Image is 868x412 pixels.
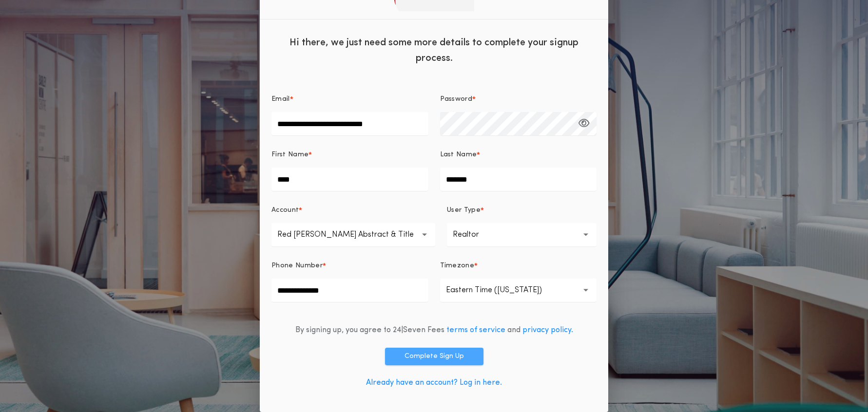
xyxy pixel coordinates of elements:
input: First Name* [271,168,428,191]
input: Email* [271,112,428,135]
p: Phone Number [271,261,323,271]
p: Account [271,206,299,215]
p: Password [440,94,473,104]
p: Realtor [453,229,495,241]
button: Eastern Time ([US_STATE]) [440,279,597,302]
div: By signing up, you agree to 24|Seven Fees and [295,324,573,336]
a: Already have an account? Log in here. [366,379,502,387]
p: User Type [447,206,481,215]
button: Realtor [447,223,597,246]
button: Complete Sign Up [385,348,483,365]
input: Password* [440,112,597,135]
input: Phone Number* [271,279,428,302]
div: Hi there, we just need some more details to complete your signup process. [260,27,608,71]
p: Eastern Time ([US_STATE]) [446,284,558,296]
a: terms of service [446,326,505,334]
button: Red [PERSON_NAME] Abstract & Title [271,223,435,246]
p: Timezone [440,261,475,271]
p: Red [PERSON_NAME] Abstract & Title [277,229,429,241]
button: Password* [579,112,590,135]
input: Last Name* [440,168,597,191]
p: Last Name [440,150,477,160]
p: First Name [271,150,309,160]
p: Email [271,94,290,104]
a: privacy policy. [522,326,573,334]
